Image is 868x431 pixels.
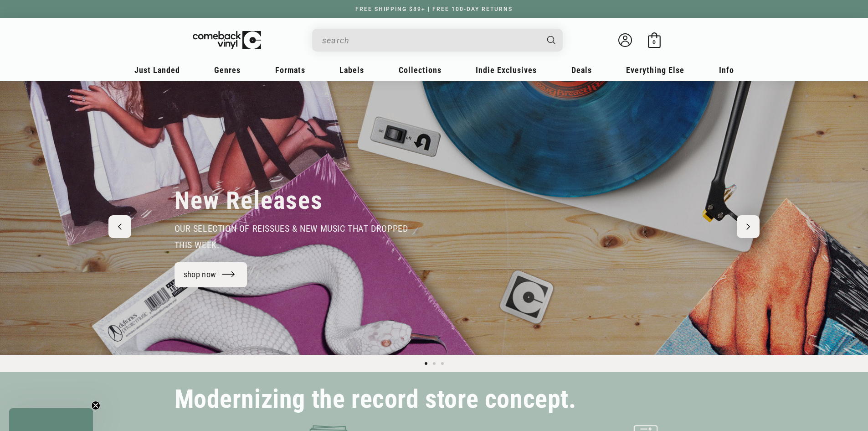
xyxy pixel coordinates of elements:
button: Close teaser [91,401,100,410]
button: Previous slide [108,215,131,238]
span: Just Landed [134,65,180,75]
span: Indie Exclusives [476,65,537,75]
h2: Modernizing the record store concept. [175,389,576,410]
h2: New Releases [175,186,323,216]
span: Formats [275,65,305,75]
button: Load slide 1 of 3 [422,359,430,368]
span: Genres [214,65,241,75]
button: Load slide 2 of 3 [430,359,438,368]
div: Search [312,29,563,52]
span: Collections [399,65,442,75]
span: Labels [339,65,364,75]
button: Search [539,29,564,52]
span: 0 [652,39,656,46]
span: our selection of reissues & new music that dropped this week. [175,223,408,250]
div: Close teaser [9,408,93,431]
span: Deals [571,65,592,75]
input: search [322,31,538,50]
a: shop now [175,262,247,287]
span: Info [719,65,734,75]
a: FREE SHIPPING $89+ | FREE 100-DAY RETURNS [346,6,522,12]
span: Everything Else [626,65,684,75]
button: Next slide [737,215,760,238]
button: Load slide 3 of 3 [438,359,447,368]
